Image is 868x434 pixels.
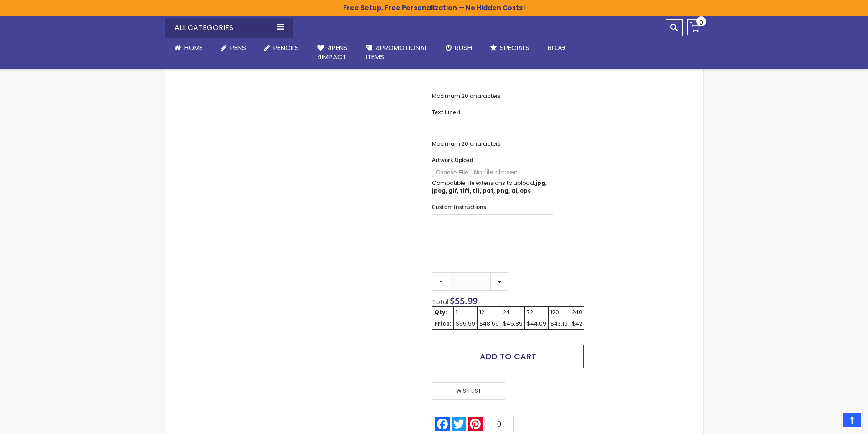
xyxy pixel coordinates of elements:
[527,309,546,316] div: 72
[456,320,475,327] div: $55.99
[503,309,523,316] div: 24
[432,92,553,100] p: Maximum 20 characters
[490,272,508,291] a: +
[451,417,467,431] a: Twitter
[479,320,499,327] div: $48.59
[455,43,472,52] span: Rush
[434,417,451,431] a: Facebook
[432,382,505,400] span: Wish List
[481,38,539,58] a: Specials
[230,43,246,52] span: Pens
[687,19,703,35] a: 0
[450,295,478,307] span: $
[308,38,357,67] a: 4Pens4impact
[184,43,203,52] span: Home
[539,38,575,58] a: Blog
[165,18,293,38] div: All Categories
[317,43,348,61] span: 4Pens 4impact
[432,382,508,400] a: Wish List
[432,179,547,194] strong: jpg, jpeg, gif, tiff, tif, pdf, png, ai, eps
[572,320,591,327] div: $42.29
[479,309,499,316] div: 12
[456,309,475,316] div: 1
[500,43,529,52] span: Specials
[548,43,565,52] span: Blog
[357,38,437,67] a: 4PROMOTIONALITEMS
[699,18,703,27] span: 0
[432,108,461,116] span: Text Line 4
[165,38,212,58] a: Home
[432,272,450,291] a: -
[550,320,568,327] div: $43.19
[212,38,255,58] a: Pens
[432,297,450,306] span: Total:
[432,179,553,194] p: Compatible file extensions to upload:
[572,309,591,316] div: 240
[432,156,473,164] span: Artwork Upload
[467,417,514,431] a: Pinterest0
[434,320,452,327] strong: Price:
[432,203,486,211] span: Custom Instructions
[366,43,427,61] span: 4PROMOTIONAL ITEMS
[527,320,546,327] div: $44.09
[550,309,568,316] div: 120
[434,308,447,316] strong: Qty:
[480,351,536,362] span: Add to Cart
[455,295,478,307] span: 55.99
[432,345,583,368] button: Add to Cart
[497,420,501,428] span: 0
[432,140,553,148] p: Maximum 20 characters
[273,43,299,52] span: Pencils
[503,320,523,327] div: $45.89
[255,38,308,58] a: Pencils
[437,38,481,58] a: Rush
